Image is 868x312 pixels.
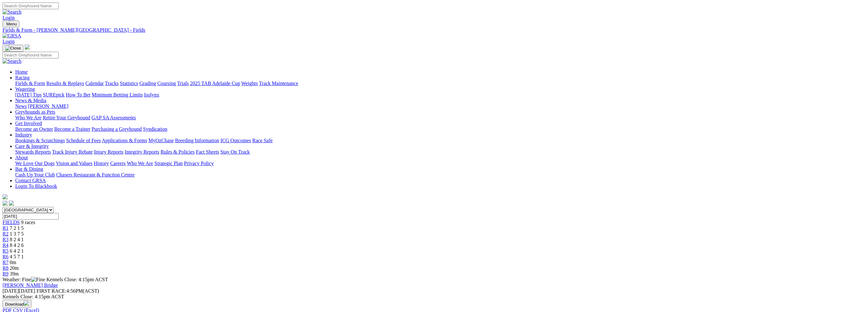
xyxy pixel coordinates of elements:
[15,149,51,155] a: Stewards Reports
[10,237,24,242] span: 8 2 4 1
[15,86,35,92] a: Wagering
[15,103,27,109] a: News
[3,260,9,265] a: R7
[177,81,189,86] a: Trials
[10,265,19,271] span: 20m
[15,103,865,109] div: News & Media
[92,126,142,132] a: Purchasing a Greyhound
[92,115,136,120] a: GAP SA Assessments
[175,138,219,143] a: Breeding Information
[10,242,24,248] span: 8 4 2 6
[140,81,156,86] a: Grading
[46,81,84,86] a: Results & Replays
[15,115,865,121] div: Greyhounds as Pets
[28,103,68,109] a: [PERSON_NAME]
[3,15,15,20] a: Login
[3,282,58,288] a: [PERSON_NAME] Bridge
[3,231,9,236] a: R2
[143,126,167,132] a: Syndication
[10,225,24,231] span: 7 2 1 5
[241,81,258,86] a: Weights
[94,149,123,155] a: Injury Reports
[127,161,153,166] a: Who We Are
[56,172,134,177] a: Chasers Restaurant & Function Centre
[3,220,20,225] a: FIELDS
[6,22,17,26] span: Menu
[15,172,55,177] a: Cash Up Your Club
[105,81,119,86] a: Tracks
[15,92,865,98] div: Wagering
[110,161,126,166] a: Careers
[3,265,9,271] span: R8
[52,149,93,155] a: Track Injury Rebate
[31,277,45,282] img: Fine
[15,75,29,80] a: Racing
[15,172,865,178] div: Bar & Dining
[102,138,147,143] a: Applications & Forms
[15,183,57,189] a: Login To Blackbook
[10,231,24,236] span: 1 3 7 5
[3,271,9,276] a: R9
[220,138,251,143] a: ICG Outcomes
[24,301,29,306] img: download.svg
[220,149,250,155] a: Stay On Track
[15,126,865,132] div: Get Involved
[36,288,99,294] span: 4:56PM(ACST)
[10,254,24,259] span: 4 5 7 1
[184,161,214,166] a: Privacy Policy
[3,288,35,294] span: [DATE]
[3,237,9,242] a: R3
[43,92,64,97] a: SUREpick
[3,288,19,294] span: [DATE]
[3,9,22,15] img: Search
[3,294,865,300] div: Kennels Close: 4:15pm ACST
[3,213,59,220] input: Select date
[3,58,22,64] img: Search
[25,44,30,50] img: logo-grsa-white.png
[3,248,9,254] span: R5
[3,225,9,231] a: R1
[3,33,21,39] img: GRSA
[15,178,46,183] a: Contact GRSA
[15,115,42,120] a: Who We Are
[154,161,183,166] a: Strategic Plan
[3,52,59,58] input: Search
[21,220,35,225] span: 9 races
[3,27,865,33] a: Fields & Form - [PERSON_NAME][GEOGRAPHIC_DATA] - Fields
[15,138,865,143] div: Industry
[15,109,55,115] a: Greyhounds as Pets
[3,254,9,259] a: R6
[15,138,65,143] a: Bookings & Scratchings
[15,161,55,166] a: We Love Our Dogs
[144,92,159,97] a: Isolynx
[15,81,865,86] div: Racing
[3,21,19,27] button: Toggle navigation
[15,143,49,149] a: Care & Integrity
[10,271,19,276] span: 39m
[3,194,8,199] img: logo-grsa-white.png
[94,161,109,166] a: History
[252,138,272,143] a: Race Safe
[3,300,31,308] button: Download
[10,248,24,254] span: 6 4 2 1
[259,81,298,86] a: Track Maintenance
[46,277,108,282] span: Kennels Close: 4:15pm ACST
[36,288,66,294] span: FIRST RACE:
[15,69,28,75] a: Home
[66,138,101,143] a: Schedule of Fees
[190,81,240,86] a: 2025 TAB Adelaide Cup
[3,242,9,248] a: R4
[15,126,53,132] a: Become an Owner
[3,3,59,9] input: Search
[15,92,42,97] a: [DATE] Tips
[66,92,91,97] a: How To Bet
[10,260,16,265] span: 0m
